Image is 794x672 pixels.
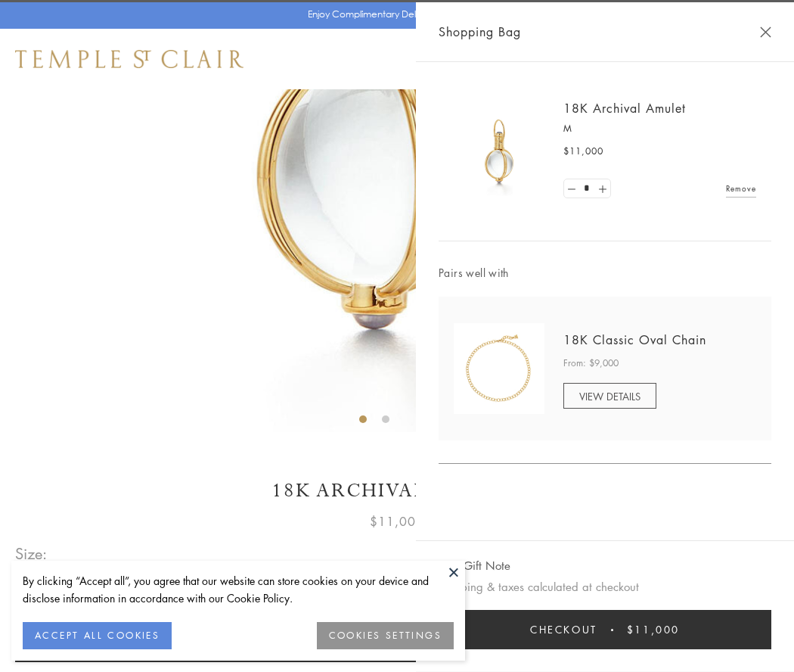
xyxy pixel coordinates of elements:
[579,389,640,403] span: VIEW DETAILS
[370,512,424,531] span: $11,000
[15,541,48,566] span: Size:
[563,100,686,117] a: 18K Archival Amulet
[594,179,609,198] a: Set quantity to 2
[439,22,521,42] span: Shopping Bag
[439,264,771,282] span: Pairs well with
[308,7,479,22] p: Enjoy Complimentary Delivery & Returns
[627,621,680,638] span: $11,000
[454,106,544,197] img: 18K Archival Amulet
[23,572,454,607] div: By clicking “Accept all”, you agree that our website can store cookies on your device and disclos...
[15,478,779,504] h1: 18K Archival Amulet
[454,323,544,414] img: N88865-OV18
[563,331,706,348] a: 18K Classic Oval Chain
[15,50,243,68] img: Temple St. Clair
[760,26,771,38] button: Close Shopping Bag
[439,577,771,596] p: Shipping & taxes calculated at checkout
[726,180,756,197] a: Remove
[564,179,579,198] a: Set quantity to 0
[530,621,597,638] span: Checkout
[23,622,172,649] button: ACCEPT ALL COOKIES
[563,144,603,159] span: $11,000
[439,556,510,575] button: Add Gift Note
[317,622,454,649] button: COOKIES SETTINGS
[439,610,771,649] button: Checkout $11,000
[563,121,756,136] p: M
[563,383,656,409] a: VIEW DETAILS
[563,356,619,371] span: From: $9,000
